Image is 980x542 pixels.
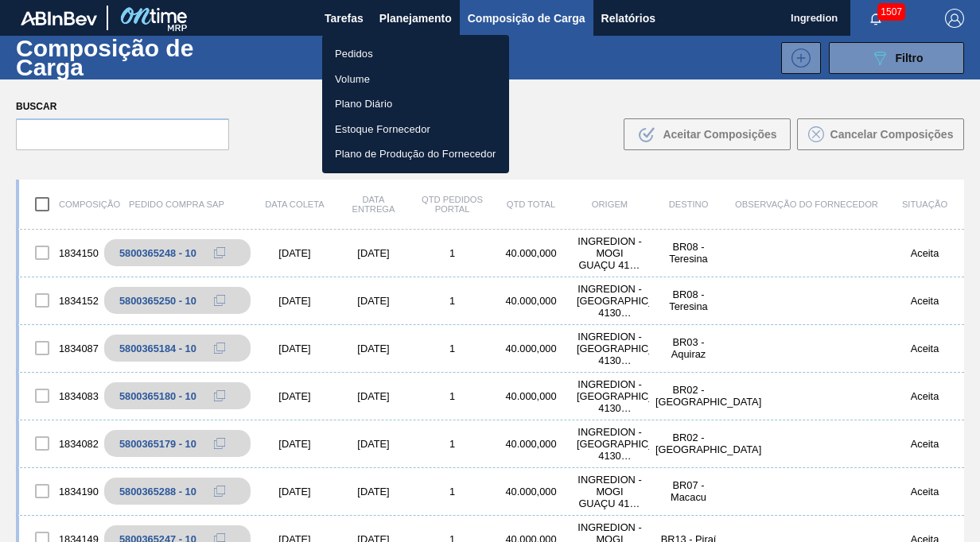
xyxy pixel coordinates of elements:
[322,141,509,167] a: Plano de Produção do Fornecedor
[322,91,509,117] a: Plano Diário
[322,67,509,92] a: Volume
[322,41,509,67] a: Pedidos
[322,117,509,142] a: Estoque Fornecedor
